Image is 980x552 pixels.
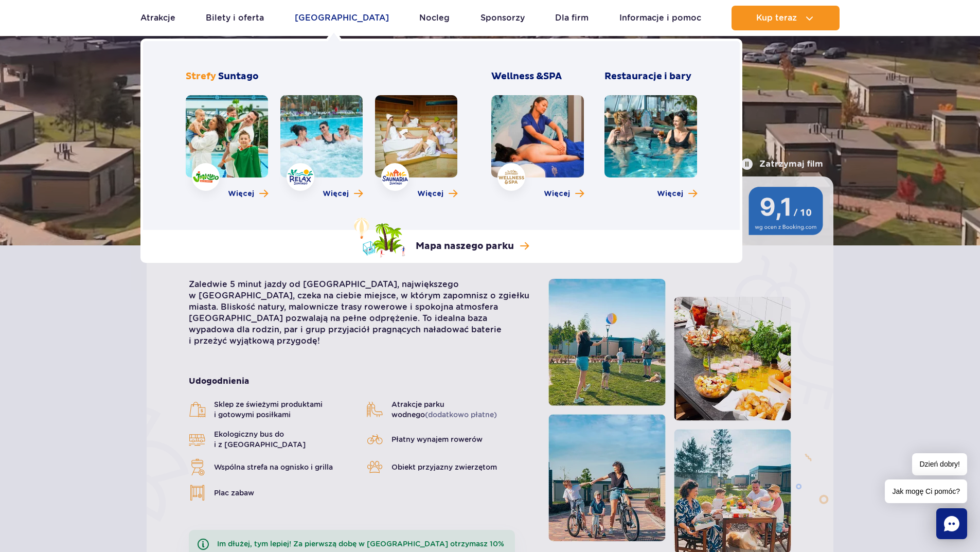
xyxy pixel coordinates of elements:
span: Kup teraz [756,13,797,23]
a: Więcej o strefie Relax [323,189,363,199]
a: Bilety i oferta [206,6,264,30]
a: Mapa naszego parku [354,218,529,258]
span: Dzień dobry! [912,453,967,475]
div: Chat [936,508,967,539]
a: Więcej o Restauracje i bary [657,189,697,199]
a: Nocleg [419,6,450,30]
a: Więcej o Wellness & SPA [544,189,584,199]
span: Jak mogę Ci pomóc? [885,479,967,503]
a: Sponsorzy [480,6,525,30]
a: Atrakcje [140,6,175,30]
span: Więcej [323,189,349,199]
a: Dla firm [555,6,589,30]
h3: Restauracje i bary [604,70,697,83]
span: Więcej [228,189,254,199]
button: Kup teraz [732,6,840,30]
a: Informacje i pomoc [619,6,701,30]
a: [GEOGRAPHIC_DATA] [295,6,389,30]
a: Więcej o strefie Saunaria [417,189,457,199]
span: Suntago [218,70,259,82]
span: SPA [543,70,562,82]
p: Mapa naszego parku [416,240,514,253]
span: Więcej [657,189,683,199]
span: Więcej [417,189,443,199]
a: Więcej o strefie Jamango [228,189,268,199]
span: Wellness & [491,70,562,82]
span: Strefy [186,70,216,82]
span: Więcej [544,189,570,199]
